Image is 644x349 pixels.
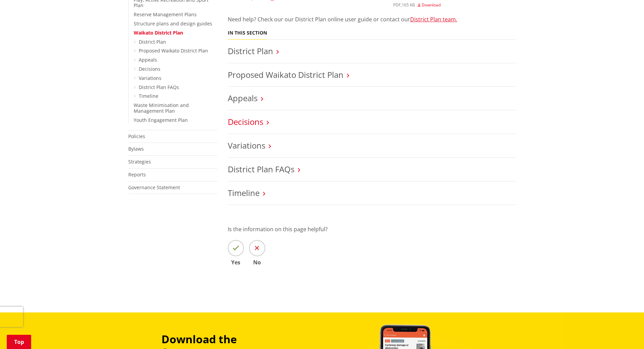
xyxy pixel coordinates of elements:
a: Waste Minimisation and Management Plan [134,102,189,114]
iframe: Messenger Launcher [613,321,637,345]
a: Proposed Waikato District Plan [228,69,343,80]
a: Proposed Waikato District Plan [139,47,208,54]
a: Reserve Management Plans [134,11,197,18]
a: Variations [228,140,265,151]
a: Decisions [139,66,160,72]
span: Yes [228,260,244,265]
a: District Plan [228,45,273,57]
a: Bylaws [128,146,144,152]
a: District Plan team. [410,16,457,23]
div: , [393,3,516,7]
a: District Plan FAQs [139,84,179,90]
a: Reports [128,171,146,178]
a: Strategies [128,158,151,165]
span: pdf [393,2,401,8]
a: District Plan FAQs [228,163,294,175]
a: Top [7,335,31,349]
h5: In this section [228,30,267,36]
a: Timeline [228,187,260,198]
p: Need help? Check our our District Plan online user guide or contact our [228,15,516,23]
a: Appeals [228,92,258,104]
a: Policies [128,133,145,139]
span: 165 KB [402,2,415,8]
a: Governance Statement [128,184,180,191]
a: Waikato District Plan [134,29,183,36]
a: Youth Engagement Plan [134,117,188,123]
span: Download [422,2,441,8]
a: Timeline [139,93,158,99]
a: Variations [139,75,161,81]
p: Is the information on this page helpful? [228,225,516,233]
a: Appeals [139,57,157,63]
a: Structure plans and design guides [134,20,212,27]
a: Decisions [228,116,263,127]
a: District Plan [139,39,166,45]
span: No [249,260,265,265]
